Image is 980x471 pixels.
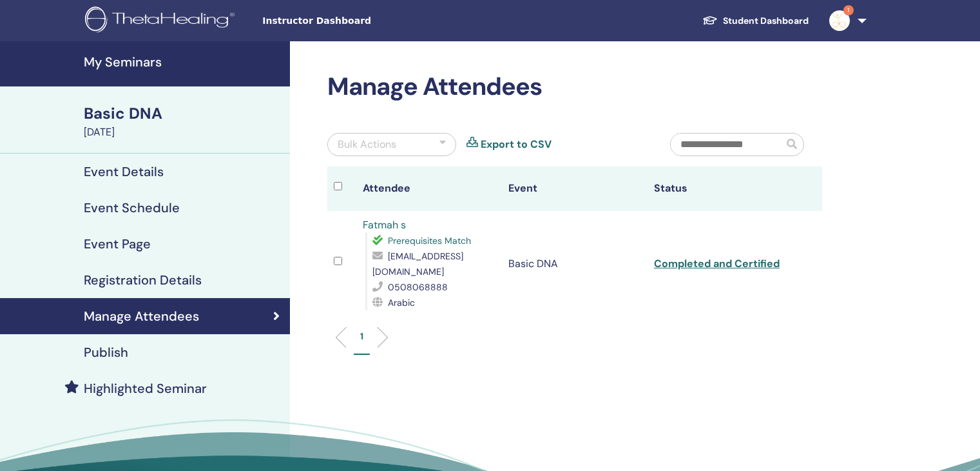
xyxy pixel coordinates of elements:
[502,211,648,317] td: Basic DNA
[327,72,822,102] h2: Manage Attendees
[84,164,164,179] h4: Event Details
[356,166,502,211] th: Attendee
[702,15,718,26] img: graduation-cap-white.svg
[84,103,282,125] div: Basic DNA
[76,103,290,140] a: Basic DNA[DATE]
[84,272,202,288] h4: Registration Details
[372,250,463,277] span: [EMAIL_ADDRESS][DOMAIN_NAME]
[84,200,180,215] h4: Event Schedule
[692,9,819,33] a: Student Dashboard
[654,257,780,270] a: Completed and Certified
[84,308,199,324] h4: Manage Attendees
[84,381,207,396] h4: Highlighted Seminar
[338,137,396,152] div: Bulk Actions
[843,5,854,15] span: 1
[85,6,239,35] img: logo.png
[388,297,415,308] span: Arabic
[388,281,448,293] span: 0508068888
[84,236,151,252] h4: Event Page
[502,166,648,211] th: Event
[84,125,282,140] div: [DATE]
[84,54,282,70] h4: My Seminars
[84,345,128,360] h4: Publish
[481,137,552,152] a: Export to CSV
[360,330,363,343] p: 1
[388,235,471,246] span: Prerequisites Match
[363,218,406,232] a: Fatmah s
[648,166,793,211] th: Status
[829,10,850,31] img: default.jpg
[262,14,456,28] span: Instructor Dashboard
